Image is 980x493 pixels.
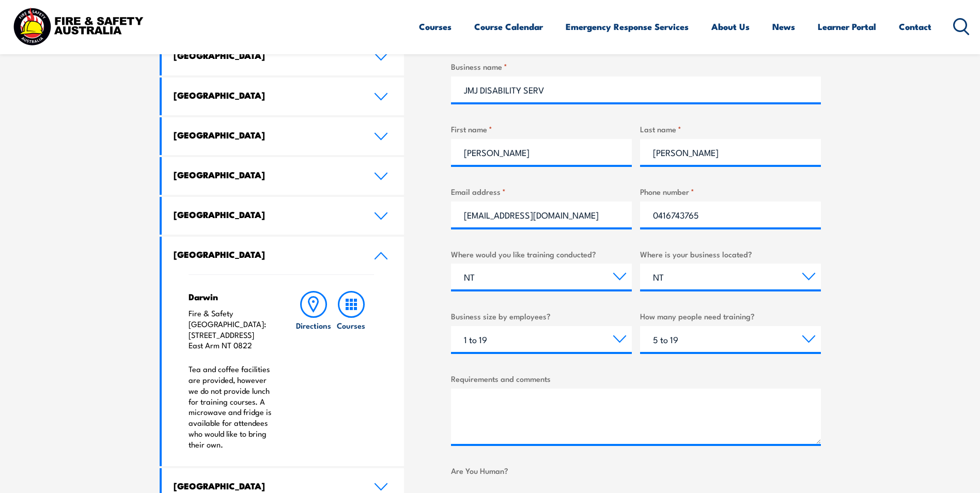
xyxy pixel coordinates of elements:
[451,186,632,197] label: Email address
[174,50,359,61] h4: [GEOGRAPHIC_DATA]
[189,308,275,351] p: Fire & Safety [GEOGRAPHIC_DATA]: [STREET_ADDRESS] East Arm NT 0822
[451,248,632,260] label: Where would you like training conducted?
[899,13,931,40] a: Contact
[566,13,689,40] a: Emergency Response Services
[451,123,632,135] label: First name
[337,320,365,331] h6: Courses
[296,320,331,331] h6: Directions
[174,480,359,491] h4: [GEOGRAPHIC_DATA]
[451,310,632,322] label: Business size by employees?
[174,249,359,260] h4: [GEOGRAPHIC_DATA]
[640,248,821,260] label: Where is your business located?
[640,310,821,322] label: How many people need training?
[174,209,359,220] h4: [GEOGRAPHIC_DATA]
[189,364,275,450] p: Tea and coffee facilities are provided, however we do not provide lunch for training courses. A m...
[295,291,332,450] a: Directions
[451,465,821,476] label: Are You Human?
[818,13,876,40] a: Learner Portal
[189,291,275,302] h4: Darwin
[640,123,821,135] label: Last name
[333,291,370,450] a: Courses
[640,186,821,197] label: Phone number
[162,197,405,235] a: [GEOGRAPHIC_DATA]
[451,373,821,384] label: Requirements and comments
[162,237,405,274] a: [GEOGRAPHIC_DATA]
[162,157,405,195] a: [GEOGRAPHIC_DATA]
[174,129,359,141] h4: [GEOGRAPHIC_DATA]
[419,13,452,40] a: Courses
[474,13,543,40] a: Course Calendar
[162,78,405,115] a: [GEOGRAPHIC_DATA]
[711,13,750,40] a: About Us
[162,117,405,155] a: [GEOGRAPHIC_DATA]
[174,169,359,180] h4: [GEOGRAPHIC_DATA]
[174,89,359,101] h4: [GEOGRAPHIC_DATA]
[162,38,405,75] a: [GEOGRAPHIC_DATA]
[451,60,821,72] label: Business name
[772,13,795,40] a: News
